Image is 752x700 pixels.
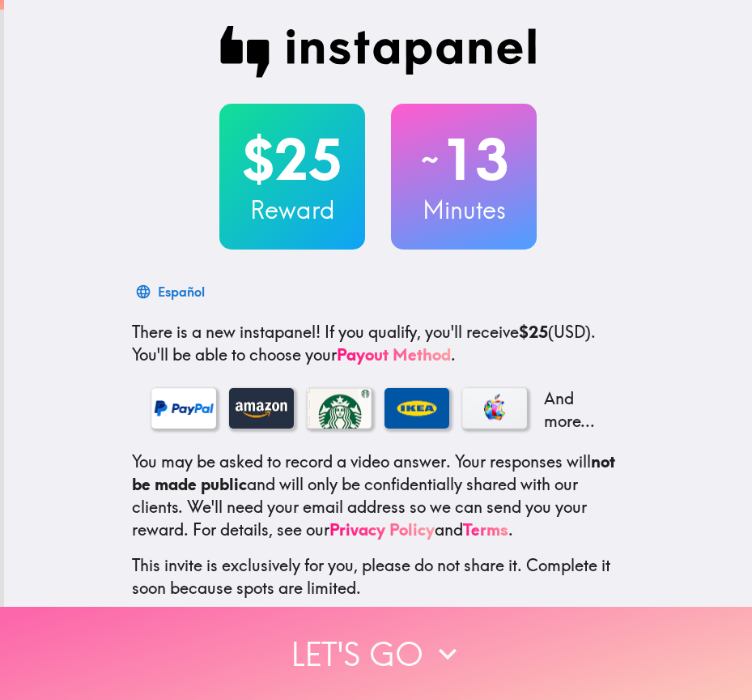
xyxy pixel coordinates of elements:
b: $25 [519,322,548,342]
h3: Reward [219,193,365,227]
p: And more... [540,387,605,433]
p: If you qualify, you'll receive (USD) . You'll be able to choose your . [132,321,624,366]
a: Privacy Policy [329,519,435,540]
button: Español [132,275,211,308]
h2: 13 [391,126,537,193]
div: Español [158,280,205,303]
a: Terms [463,519,508,540]
h3: Minutes [391,193,537,227]
a: Payout Method [337,344,451,365]
b: not be made public [132,451,615,494]
h2: $25 [219,126,365,193]
span: There is a new instapanel! [132,322,321,342]
span: ~ [418,135,441,184]
p: This invite is exclusively for you, please do not share it. Complete it soon because spots are li... [132,554,624,600]
img: Instapanel [219,26,537,78]
p: You may be asked to record a video answer. Your responses will and will only be confidentially sh... [132,450,624,541]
